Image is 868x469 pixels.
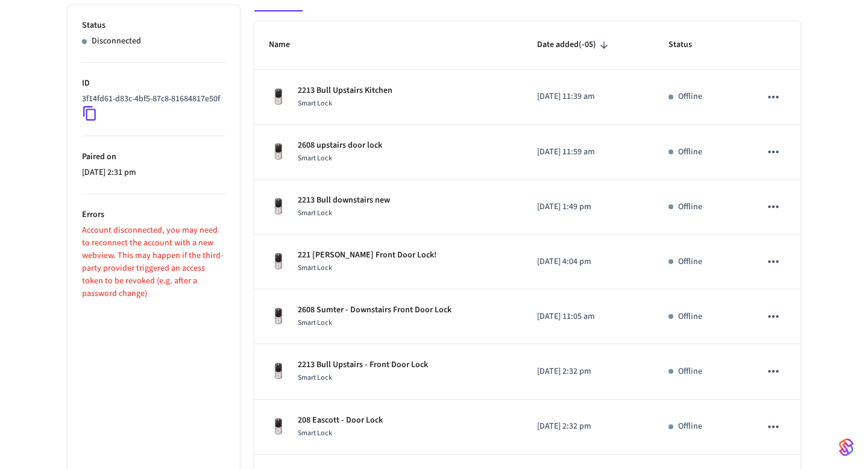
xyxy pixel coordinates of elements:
p: [DATE] 2:32 pm [537,420,640,433]
span: Status [668,36,708,54]
img: Yale Assure Touchscreen Wifi Smart Lock, Satin Nickel, Front [269,142,288,162]
p: 221 [PERSON_NAME] Front Door Lock! [298,249,436,262]
span: Name [269,36,306,54]
p: [DATE] 1:49 pm [537,201,640,213]
span: Smart Lock [298,208,332,218]
img: Yale Assure Touchscreen Wifi Smart Lock, Satin Nickel, Front [269,197,288,216]
p: [DATE] 11:59 am [537,146,640,159]
img: SeamLogoGradient.69752ec5.svg [839,438,854,457]
p: Disconnected [92,35,141,48]
p: [DATE] 11:39 am [537,90,640,103]
p: [DATE] 11:05 am [537,310,640,323]
img: Yale Assure Touchscreen Wifi Smart Lock, Satin Nickel, Front [269,362,288,381]
p: 208 Eascott - Door Lock [298,414,383,427]
p: Account disconnected, you may need to reconnect the account with a new webview. This may happen i... [82,224,225,300]
img: Yale Assure Touchscreen Wifi Smart Lock, Satin Nickel, Front [269,252,288,271]
p: Status [82,19,225,32]
span: Smart Lock [298,263,332,273]
p: [DATE] 4:04 pm [537,256,640,268]
p: Offline [678,420,702,433]
p: Offline [678,256,702,268]
span: Smart Lock [298,98,332,109]
span: Smart Lock [298,153,332,163]
img: Yale Assure Touchscreen Wifi Smart Lock, Satin Nickel, Front [269,417,288,436]
p: 2213 Bull Upstairs - Front Door Lock [298,359,428,371]
p: Offline [678,146,702,159]
img: Yale Assure Touchscreen Wifi Smart Lock, Satin Nickel, Front [269,307,288,326]
span: Smart Lock [298,318,332,328]
p: [DATE] 2:32 pm [537,365,640,378]
img: Yale Assure Touchscreen Wifi Smart Lock, Satin Nickel, Front [269,87,288,107]
p: Paired on [82,151,225,163]
p: Offline [678,310,702,323]
span: Smart Lock [298,428,332,438]
p: Offline [678,90,702,103]
p: 2608 Sumter - Downstairs Front Door Lock [298,304,451,316]
p: Errors [82,209,225,221]
span: Date added(-05) [537,36,612,54]
span: Smart Lock [298,373,332,383]
p: 2608 upstairs door lock [298,139,382,152]
p: Offline [678,201,702,213]
p: 3f14fd61-d83c-4bf5-87c8-81684817e50f [82,93,220,105]
p: Offline [678,365,702,378]
p: 2213 Bull Upstairs Kitchen [298,84,392,97]
p: [DATE] 2:31 pm [82,166,225,179]
p: 2213 Bull downstairs new [298,194,390,207]
p: ID [82,77,225,90]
